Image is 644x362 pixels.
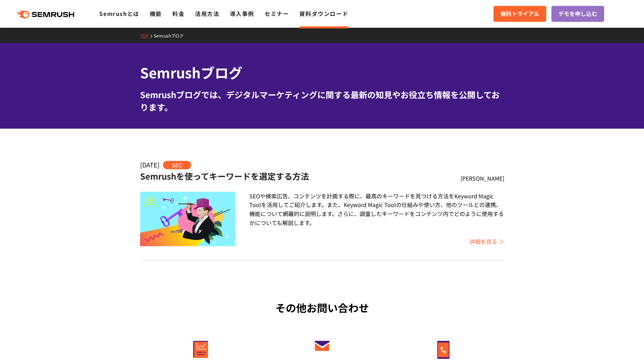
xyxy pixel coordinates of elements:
[265,9,289,18] a: セミナー
[140,300,504,316] div: その他お問い合わせ
[249,192,504,227] div: SEOや検索広告、コンテンツを計画する際に、最高のキーワードを見つける方法をKeyword Magic Toolを活用してご紹介します。また、Keyword Magic Toolの仕組みや使い方...
[140,33,154,38] a: TOP
[230,9,254,18] a: 導入事例
[470,237,504,245] a: 詳細を見る ＞
[172,9,184,18] a: 料金
[493,6,546,22] a: 無料トライアル
[558,9,597,18] span: デモを申し込む
[140,88,504,113] div: Semrushブログでは、デジタルマーケティングに関する最新の知見やお役立ち情報を公開しております。
[163,161,191,169] span: SEO
[140,62,504,83] h1: Semrushブログ
[150,9,162,18] a: 機能
[551,6,604,22] a: デモを申し込む
[154,33,189,38] a: Semrushブログ
[195,9,219,18] a: 活用方法
[99,9,139,18] a: Semrushとは
[299,9,348,18] a: 資料ダウンロード
[140,170,309,182] a: Semrushを使ってキーワードを選定する方法
[461,174,504,183] div: [PERSON_NAME]
[500,9,539,18] span: 無料トライアル
[140,160,160,169] span: [DATE]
